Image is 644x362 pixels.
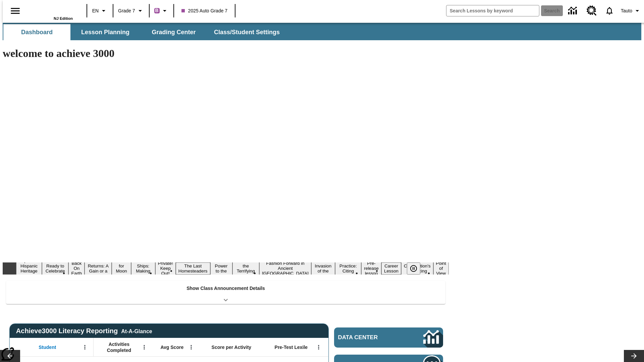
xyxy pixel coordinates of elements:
div: SubNavbar [3,24,286,40]
button: Slide 11 Fashion Forward in Ancient Rome [259,260,311,277]
button: Slide 2 Get Ready to Celebrate Juneteenth! [42,257,68,280]
button: Open Menu [314,342,324,352]
button: Grade: Grade 7, Select a grade [115,5,147,17]
button: Slide 7 Private! Keep Out! [155,260,176,277]
div: Home [29,2,73,20]
button: Language: EN, Select a language [89,5,111,17]
button: Slide 13 Mixed Practice: Citing Evidence [335,257,362,280]
span: Pre-Test Lexile [275,344,308,350]
button: Open Menu [186,342,196,352]
p: Show Class Announcement Details [186,285,265,292]
span: Grading Center [152,28,196,36]
button: Slide 12 The Invasion of the Free CD [311,257,335,280]
button: Slide 8 The Last Homesteaders [176,262,210,275]
button: Slide 14 Pre-release lesson [361,260,381,277]
button: Grading Center [140,24,207,40]
h1: welcome to achieve 3000 [3,47,449,60]
button: Pause [407,262,420,275]
a: Resource Center, Will open in new tab [583,2,601,20]
div: At-A-Glance [121,327,152,335]
span: Grade 7 [118,7,135,14]
span: Data Center [338,334,401,341]
a: Home [29,3,73,16]
button: Slide 15 Career Lesson [381,262,401,275]
a: Data Center [334,327,443,348]
div: Show Class Announcement Details [6,281,445,304]
button: Slide 10 Attack of the Terrifying Tomatoes [232,257,260,280]
span: NJ Edition [54,16,73,20]
input: search field [446,5,539,16]
button: Profile/Settings [618,5,644,17]
span: Activities Completed [97,341,141,353]
button: Open Menu [139,342,149,352]
button: Slide 16 The Constitution's Balancing Act [401,257,433,280]
div: SubNavbar [3,23,641,40]
button: Slide 4 Free Returns: A Gain or a Drain? [85,257,112,280]
span: Student [39,344,56,350]
button: Slide 3 Back On Earth [68,260,85,277]
div: Pause [407,262,427,275]
button: Slide 5 Time for Moon Rules? [112,257,131,280]
span: 2025 Auto Grade 7 [181,7,228,14]
span: Class/Student Settings [214,28,280,36]
button: Open Menu [80,342,90,352]
a: Data Center [564,2,583,20]
button: Slide 1 ¡Viva Hispanic Heritage Month! [16,257,42,280]
button: Lesson Planning [72,24,139,40]
span: Dashboard [21,28,53,36]
span: Score per Activity [212,344,252,350]
span: Achieve3000 Literacy Reporting [16,327,152,335]
button: Slide 6 Cruise Ships: Making Waves [131,257,155,280]
button: Lesson carousel, Next [624,350,644,362]
button: Class/Student Settings [209,24,285,40]
button: Slide 17 Point of View [433,260,449,277]
a: Notifications [601,2,618,19]
span: EN [92,7,99,14]
span: Lesson Planning [81,28,129,36]
span: Tauto [621,7,632,14]
span: B [155,6,159,15]
button: Slide 9 Solar Power to the People [210,257,232,280]
button: Open side menu [5,1,25,21]
button: Boost Class color is purple. Change class color [152,5,171,17]
button: Dashboard [3,24,70,40]
span: Avg Score [160,344,183,350]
